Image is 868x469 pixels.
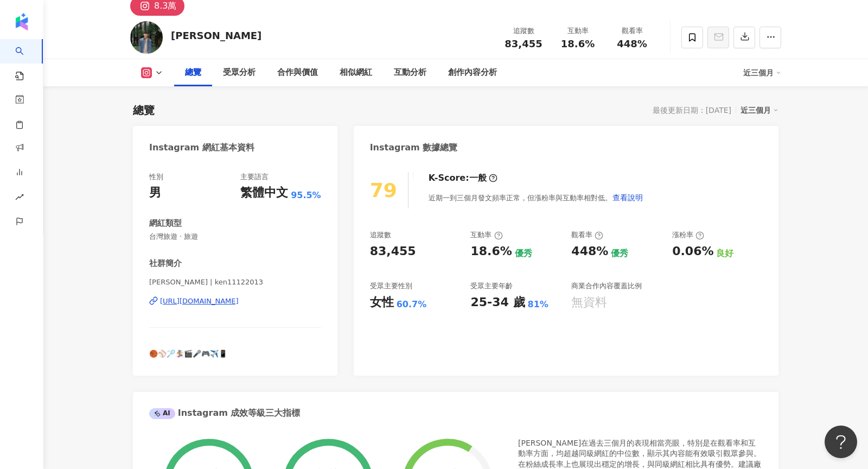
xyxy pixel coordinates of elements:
div: Instagram 數據總覽 [370,142,458,154]
div: 良好 [716,248,733,259]
div: 互動率 [470,230,502,240]
div: 追蹤數 [503,26,544,36]
div: Instagram 網紅基本資料 [149,142,254,154]
span: 台灣旅遊 · 旅遊 [149,232,321,242]
div: 商業合作內容覆蓋比例 [571,281,642,291]
span: rise [15,186,24,211]
div: 81% [528,299,548,310]
div: 受眾主要性別 [370,281,412,291]
div: 0.06% [672,243,713,260]
div: [PERSON_NAME] [171,29,261,42]
a: [URL][DOMAIN_NAME] [149,296,321,306]
div: 25-34 歲 [470,294,525,311]
div: 18.6% [470,243,512,260]
div: 女性 [370,294,394,311]
img: logo icon [13,13,30,30]
div: 主要語言 [240,172,269,182]
div: 60.7% [397,299,427,310]
div: 79 [370,179,397,201]
span: 83,455 [505,38,542,49]
div: 總覽 [133,103,155,118]
div: 相似網紅 [340,66,372,79]
div: [URL][DOMAIN_NAME] [160,296,239,306]
div: 總覽 [185,66,201,79]
div: 一般 [469,172,487,184]
span: 18.6% [561,39,595,49]
div: 社群簡介 [149,258,182,269]
div: 男 [149,185,161,201]
div: 近三個月 [743,64,781,81]
div: 近三個月 [741,103,778,117]
div: 83,455 [370,243,416,260]
button: 查看說明 [612,187,643,208]
div: 漲粉率 [672,230,704,240]
div: Instagram 成效等級三大指標 [149,407,300,419]
div: 觀看率 [611,26,653,36]
div: 追蹤數 [370,230,391,240]
a: search [15,39,37,81]
div: 優秀 [515,248,532,259]
div: 近期一到三個月發文頻率正常，但漲粉率與互動率相對低。 [429,187,643,208]
div: 觀看率 [571,230,603,240]
div: AI [149,408,175,419]
div: 創作內容分析 [448,66,497,79]
span: 95.5% [291,189,321,201]
div: 無資料 [571,294,607,311]
span: [PERSON_NAME] | ken11122013 [149,277,321,287]
div: 合作與價值 [277,66,318,79]
iframe: Help Scout Beacon - Open [825,426,857,458]
span: 448% [617,39,647,49]
div: 網紅類型 [149,218,182,229]
div: 優秀 [611,248,628,259]
img: KOL Avatar [130,21,163,54]
div: 最後更新日期：[DATE] [653,106,731,115]
div: 受眾主要年齡 [470,281,513,291]
span: 查看說明 [612,193,643,202]
span: 🏀⚾️🏸🏂🎬🎤🎮✈️📱 [149,350,227,358]
div: 互動率 [557,26,598,36]
div: 性別 [149,172,163,182]
div: 繁體中文 [240,185,288,201]
div: 受眾分析 [223,66,256,79]
div: K-Score : [429,172,497,184]
div: 互動分析 [394,66,426,79]
div: 448% [571,243,608,260]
